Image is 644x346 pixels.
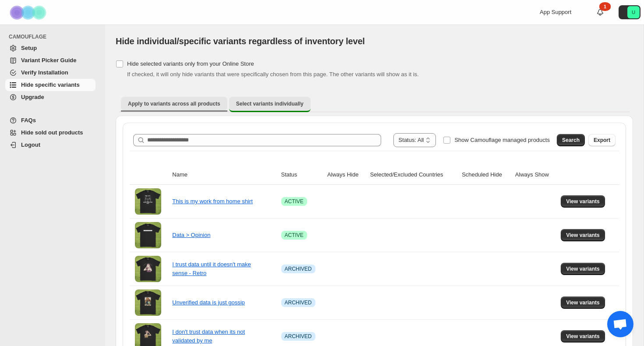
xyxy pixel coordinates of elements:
span: Variant Picker Guide [21,57,76,64]
a: Open chat [607,311,633,337]
div: 1 [599,2,611,11]
span: If checked, it will only hide variants that were specifically chosen from this page. The other va... [127,71,419,78]
a: Variant Picker Guide [5,54,96,67]
span: Search [562,137,580,144]
a: FAQs [5,114,96,127]
img: Camouflage [7,0,51,25]
span: View variants [566,232,600,239]
button: View variants [561,297,605,309]
th: Name [170,165,278,185]
a: Upgrade [5,91,96,103]
button: View variants [561,195,605,208]
span: ACTIVE [285,198,304,205]
span: View variants [566,265,600,272]
span: Show Camouflage managed products [454,137,550,143]
span: CAMOUFLAGE [9,33,99,40]
span: FAQs [21,117,36,124]
img: Unverified data is just gossip [135,290,161,316]
button: Apply to variants across all products [121,97,227,111]
span: Hide sold out products [21,129,83,136]
span: Upgrade [21,94,44,100]
span: Logout [21,141,40,148]
text: U [632,10,635,15]
a: This is my work from home shirt [172,198,252,205]
button: View variants [561,330,605,342]
span: ARCHIVED [285,265,312,272]
a: Data > Opinion [172,232,210,238]
img: Data > Opinion [135,222,161,248]
span: Avatar with initials U [627,6,640,18]
span: View variants [566,333,600,340]
button: Search [557,134,585,146]
img: I trust data until it doesn't make sense - Retro [135,256,161,282]
a: Setup [5,42,96,54]
span: ACTIVE [285,232,304,239]
a: 1 [596,8,605,17]
img: This is my work from home shirt [135,188,161,215]
button: View variants [561,229,605,241]
a: Hide sold out products [5,127,96,139]
a: Hide specific variants [5,79,96,91]
span: Hide selected variants only from your Online Store [127,60,254,67]
span: Select variants individually [236,100,304,107]
span: Hide specific variants [21,81,80,88]
span: App Support [540,9,571,15]
button: View variants [561,263,605,275]
span: Verify Installation [21,69,68,76]
span: View variants [566,299,600,306]
button: Select variants individually [229,97,311,112]
th: Always Show [513,165,559,185]
span: Apply to variants across all products [128,100,220,107]
a: I trust data until it doesn't make sense - Retro [172,261,251,276]
th: Selected/Excluded Countries [368,165,459,185]
span: View variants [566,198,600,205]
button: Avatar with initials U [619,5,640,19]
a: Unverified data is just gossip [172,299,244,306]
span: Setup [21,45,37,51]
th: Always Hide [325,165,368,185]
a: Logout [5,139,96,151]
button: Export [588,134,616,146]
span: Export [594,137,610,144]
span: ARCHIVED [285,333,312,340]
th: Status [279,165,325,185]
span: ARCHIVED [285,299,312,306]
span: Hide individual/specific variants regardless of inventory level [116,36,365,46]
th: Scheduled Hide [459,165,513,185]
a: Verify Installation [5,67,96,79]
a: I don't trust data when its not validated by me [172,328,245,344]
